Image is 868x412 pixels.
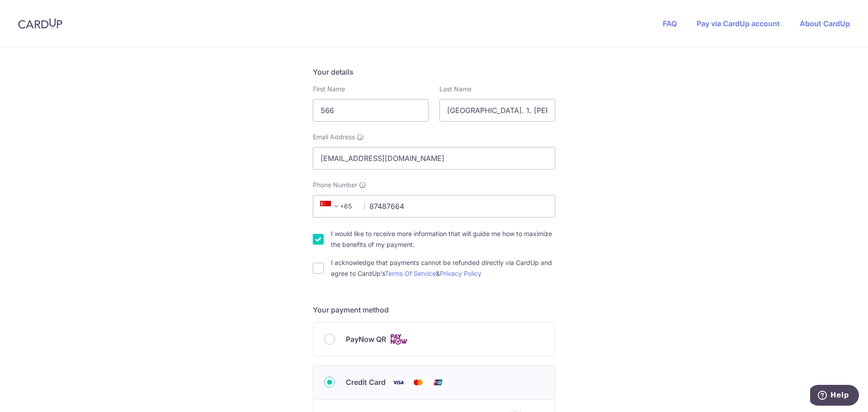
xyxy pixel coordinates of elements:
[313,66,555,77] h5: Your details
[18,18,62,29] img: CardUp
[313,85,345,94] label: First Name
[331,228,555,250] label: I would like to receive more information that will guide me how to maximize the benefits of my pa...
[439,85,472,94] label: Last Name
[390,334,408,345] img: Cards logo
[313,133,355,142] span: Email Address
[324,377,544,388] div: Credit Card Visa Mastercard Union Pay
[313,147,555,170] input: Email address
[324,334,544,345] div: PayNow QR Cards logo
[409,377,427,388] img: Mastercard
[320,201,342,212] span: +65
[385,270,436,277] a: Terms Of Service
[313,99,429,122] input: First name
[331,257,555,279] label: I acknowledge that payments cannot be refunded directly via CardUp and agree to CardUp’s &
[663,19,677,28] a: FAQ
[697,19,780,28] a: Pay via CardUp account
[346,334,386,345] span: PayNow QR
[313,304,555,315] h5: Your payment method
[313,180,357,189] span: Phone Number
[439,99,555,122] input: Last name
[810,385,859,407] iframe: Opens a widget where you can find more information
[317,201,358,212] span: +65
[429,377,447,388] img: Union Pay
[389,377,407,388] img: Visa
[440,270,481,277] a: Privacy Policy
[800,19,850,28] a: About CardUp
[346,377,386,388] span: Credit Card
